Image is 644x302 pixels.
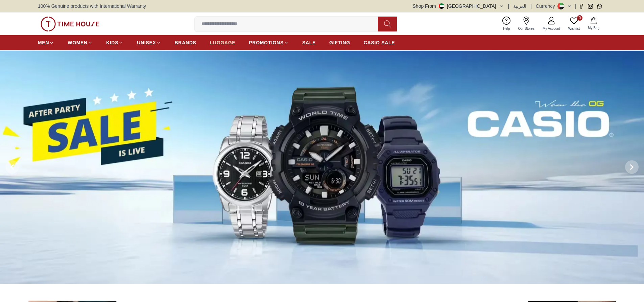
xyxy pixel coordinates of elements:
[210,37,236,49] a: LUGGAGE
[577,15,582,21] span: 0
[68,39,88,46] span: WOMEN
[210,39,236,46] span: LUGGAGE
[175,39,196,46] span: BRANDS
[513,3,526,9] button: العربية
[302,39,316,46] span: SALE
[175,37,196,49] a: BRANDS
[329,39,350,46] span: GIFTING
[564,15,584,32] a: 0Wishlist
[514,15,539,32] a: Our Stores
[38,37,54,49] a: MEN
[499,15,514,32] a: Help
[516,26,537,31] span: Our Stores
[106,37,123,49] a: KIDS
[585,25,602,30] span: My Bag
[249,39,284,46] span: PROMOTIONS
[302,37,316,49] a: SALE
[364,39,395,46] span: CASIO SALE
[38,39,49,46] span: MEN
[439,3,444,9] img: United Arab Emirates
[41,17,99,31] img: ...
[540,26,563,31] span: My Account
[508,3,509,9] span: |
[500,26,513,31] span: Help
[68,37,93,49] a: WOMEN
[530,3,532,9] span: |
[364,37,395,49] a: CASIO SALE
[536,3,558,9] div: Currency
[137,37,161,49] a: UNISEX
[588,4,593,9] a: Instagram
[106,39,118,46] span: KIDS
[584,16,603,32] button: My Bag
[579,4,584,9] a: Facebook
[38,3,146,9] span: 100% Genuine products with International Warranty
[329,37,350,49] a: GIFTING
[575,3,576,9] span: |
[249,37,289,49] a: PROMOTIONS
[566,26,582,31] span: Wishlist
[137,39,156,46] span: UNISEX
[413,3,504,9] button: Shop From[GEOGRAPHIC_DATA]
[597,4,602,9] a: Whatsapp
